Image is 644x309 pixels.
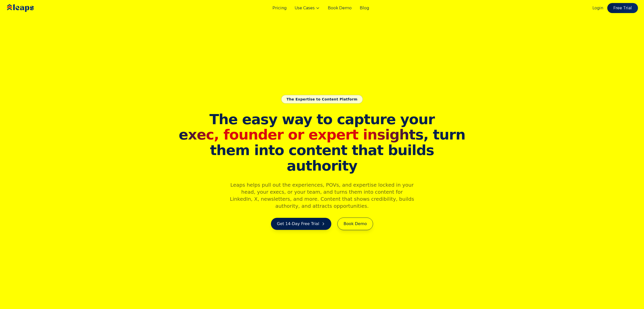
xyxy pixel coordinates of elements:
[6,1,49,15] img: Leaps Logo
[281,95,363,104] div: The Expertise to Content Platform
[295,5,320,11] button: Use Cases
[337,218,373,230] a: Book Demo
[607,3,638,13] a: Free Trial
[177,142,467,173] span: them into content that builds authority
[179,126,423,143] span: exec, founder or expert insights
[225,181,419,210] p: Leaps helps pull out the experiences, POVs, and expertise locked in your head, your execs, or you...
[209,111,434,127] span: The easy way to capture your
[328,5,352,11] a: Book Demo
[271,218,331,230] a: Get 14-Day Free Trial
[592,5,603,11] a: Login
[177,127,467,142] span: , turn
[272,5,287,11] a: Pricing
[360,5,369,11] a: Blog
